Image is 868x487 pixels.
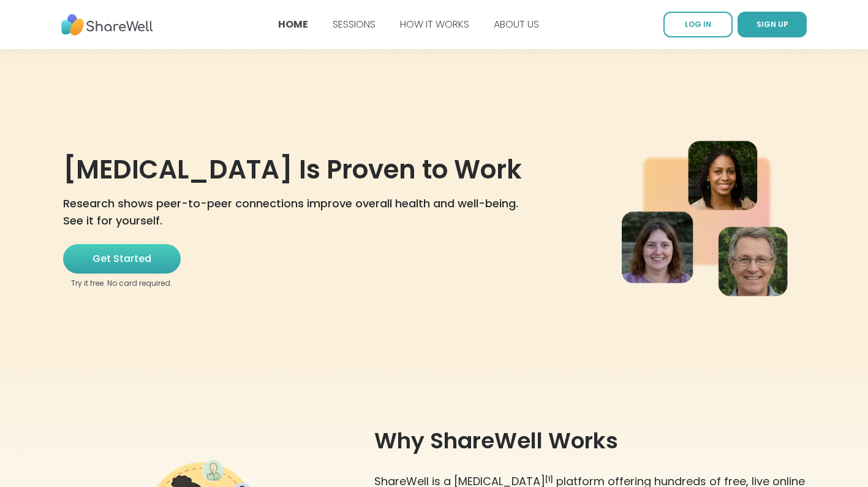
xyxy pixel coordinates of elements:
[278,17,308,31] a: HOME
[63,244,181,274] button: Get Started
[374,429,807,453] h2: Why ShareWell Works
[757,19,788,29] span: SIGN UP
[333,17,376,31] a: SESSIONS
[545,475,553,484] sup: [1]
[92,251,151,266] span: Get Started
[400,17,469,31] a: HOW IT WORKS
[663,12,733,37] a: LOG IN
[738,12,807,37] button: SIGN UP
[63,155,553,185] h1: [MEDICAL_DATA] Is Proven to Work
[61,8,153,42] img: ShareWell Nav Logo
[71,278,172,288] span: Try it free. No card required.
[494,17,539,31] a: ABOUT US
[622,140,806,299] img: homepage hero
[63,195,553,229] h3: Research shows peer-to-peer connections improve overall health and well-being. See it for yourself.
[685,19,711,29] span: LOG IN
